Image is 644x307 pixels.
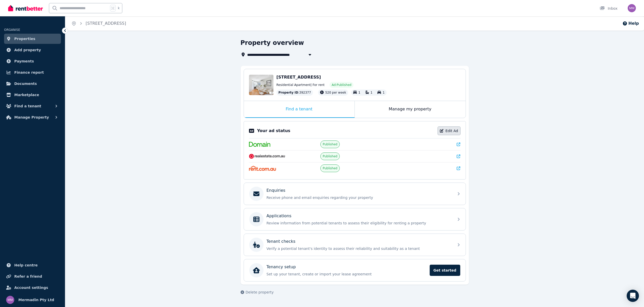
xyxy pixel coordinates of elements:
span: Published [323,154,337,158]
span: Properties [14,36,35,42]
div: : 392377 [277,89,313,96]
button: Find a tenant [4,101,61,111]
a: ApplicationsReview information from potential tenants to assess their eligibility for renting a p... [244,208,466,230]
span: Published [323,166,337,170]
span: 1 [358,91,360,94]
a: Tenancy setupSet up your tenant, create or import your lease agreementGet started [244,259,466,281]
p: Tenancy setup [267,264,296,270]
span: Delete property [246,290,274,295]
p: Your ad status [257,128,290,134]
div: Inbox [600,6,617,11]
span: Residential Apartment | For rent [277,83,325,87]
a: Add property [4,45,61,55]
span: Ad: Published [332,83,351,87]
button: Manage Property [4,112,61,122]
p: Review information from potential tenants to assess their eligibility for renting a property [267,221,451,226]
span: Account settings [14,285,48,291]
div: Open Intercom Messenger [627,290,639,302]
a: Edit Ad [438,126,461,135]
p: Enquiries [267,187,285,194]
span: Finance report [14,69,44,75]
span: Get started [430,265,460,276]
h1: Property overview [241,39,304,47]
p: Applications [267,213,292,219]
span: Documents [14,81,37,87]
span: [STREET_ADDRESS] [277,75,321,80]
a: [STREET_ADDRESS] [86,21,126,26]
span: Marketplace [14,92,39,98]
a: Tenant checksVerify a potential tenant's identity to assess their reliability and suitability as ... [244,234,466,256]
a: Refer a friend [4,271,61,282]
img: Rent.com.au [249,166,276,171]
a: Properties [4,34,61,44]
p: Tenant checks [267,238,296,245]
span: Property ID [279,91,298,95]
p: Receive phone and email enquiries regarding your property [267,195,451,200]
img: Mermadin Pty Ltd [628,4,636,12]
span: Payments [14,58,34,64]
img: Mermadin Pty Ltd [6,296,14,304]
span: Help centre [14,262,38,268]
p: Verify a potential tenant's identity to assess their reliability and suitability as a tenant [267,246,451,251]
span: Mermadin Pty Ltd [18,297,54,303]
span: k [118,6,120,10]
a: Finance report [4,67,61,78]
img: RentBetter [8,4,43,12]
span: Manage Property [14,114,49,120]
span: 520 per week [325,91,346,94]
p: Set up your tenant, create or import your lease agreement [267,272,427,277]
a: Payments [4,56,61,66]
img: RealEstate.com.au [249,154,285,159]
a: Account settings [4,283,61,293]
a: Documents [4,79,61,89]
nav: Breadcrumb [65,16,132,31]
span: Published [323,142,337,146]
a: Help centre [4,260,61,270]
span: 1 [371,91,373,94]
span: ORGANISE [4,28,20,32]
a: EnquiriesReceive phone and email enquiries regarding your property [244,183,466,205]
div: Manage my property [355,101,466,118]
img: Domain.com.au [249,142,270,147]
button: Help [622,20,639,27]
span: Find a tenant [14,103,41,109]
span: 1 [383,91,385,94]
span: Add property [14,47,41,53]
button: Delete property [241,290,274,295]
div: Find a tenant [244,101,354,118]
a: Marketplace [4,90,61,100]
span: Refer a friend [14,273,42,279]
